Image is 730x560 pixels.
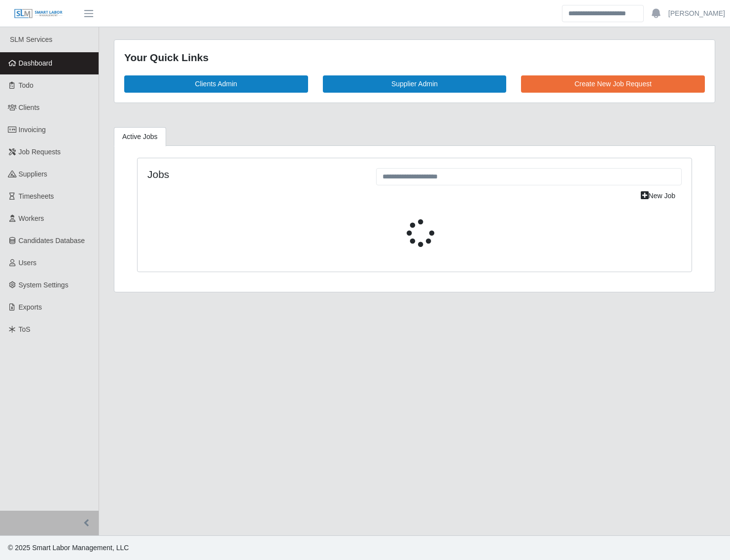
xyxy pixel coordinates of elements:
span: Candidates Database [19,237,85,245]
a: [PERSON_NAME] [668,8,725,19]
span: ToS [19,325,31,333]
img: SLM Logo [14,8,63,19]
span: Suppliers [19,170,47,178]
span: Workers [19,214,44,222]
span: © 2025 Smart Labor Management, LLC [8,544,129,552]
a: Create New Job Request [521,75,705,93]
span: SLM Services [10,35,52,43]
span: Timesheets [19,192,54,200]
span: Dashboard [19,59,53,67]
div: Your Quick Links [124,50,705,66]
span: Exports [19,303,42,311]
a: New Job [634,187,682,205]
a: Clients Admin [124,75,308,93]
span: Job Requests [19,148,61,156]
h4: Jobs [147,168,361,180]
span: Invoicing [19,126,46,134]
span: Clients [19,104,40,111]
span: Todo [19,81,34,89]
span: Users [19,259,37,267]
span: System Settings [19,281,69,289]
a: Active Jobs [114,127,166,146]
input: Search [562,5,644,22]
a: Supplier Admin [323,75,507,93]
